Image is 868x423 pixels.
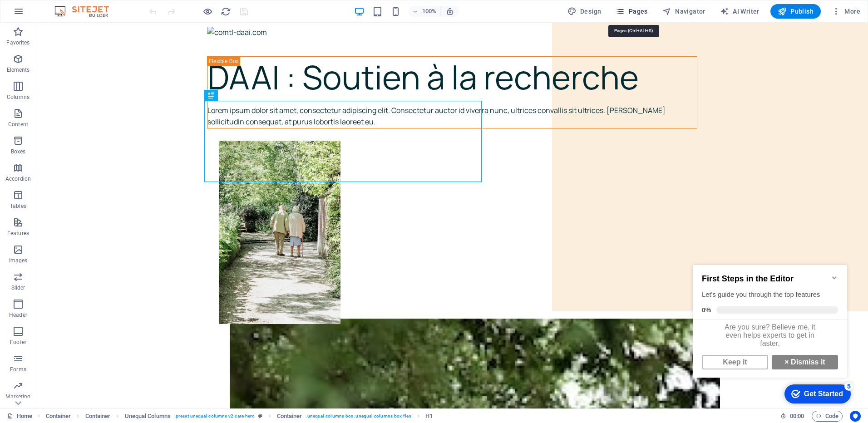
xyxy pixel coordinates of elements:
[770,4,821,19] button: Publish
[10,339,26,346] p: Footer
[13,21,149,30] h2: First Steps in the Editor
[616,7,647,16] span: Pages
[659,4,709,19] button: Navigator
[567,7,602,16] span: Design
[9,257,28,264] p: Images
[13,53,27,60] span: 0%
[778,7,814,16] span: Publish
[95,131,162,150] div: Get Started 5 items remaining, 0% complete
[52,6,120,17] img: Editor Logo
[13,102,79,116] a: Keep it
[816,411,838,422] span: Code
[850,411,861,422] button: Usercentrics
[220,6,231,17] button: reload
[5,175,31,182] p: Accordion
[83,102,149,116] a: × Dismiss it
[202,6,213,17] button: Click here to leave preview mode and continue editing
[7,93,30,101] p: Columns
[662,7,705,16] span: Navigator
[13,37,149,46] div: Let's guide you through the top features
[8,121,28,128] p: Content
[790,411,804,422] span: 00 00
[85,411,111,422] span: Click to select. Double-click to edit
[5,393,30,400] p: Marketing
[720,7,759,16] span: AI Writer
[11,148,26,155] p: Boxes
[125,411,171,422] span: Click to select. Double-click to edit
[812,411,843,422] button: Code
[258,413,262,418] i: This element is a customizable preset
[46,411,433,422] nav: breadcrumb
[95,105,99,113] strong: ×
[564,4,605,19] button: Design
[446,7,454,15] i: On resize automatically adjust zoom level to fit chosen device.
[796,413,798,419] span: :
[46,411,71,422] span: Click to select. Double-click to edit
[10,366,26,373] p: Forms
[6,39,30,46] p: Favorites
[277,411,302,422] span: Click to select. Double-click to edit
[10,202,26,210] p: Tables
[828,4,864,19] button: More
[422,6,437,17] h6: 100%
[7,411,32,422] a: Click to cancel selection. Double-click to open Pages
[155,128,164,138] div: 5
[564,4,605,19] div: Design (Ctrl+Alt+Y)
[7,230,29,237] p: Features
[115,137,154,145] div: Get Started
[7,66,30,74] p: Elements
[9,311,27,319] p: Header
[142,21,149,28] div: Minimize checklist
[716,4,763,19] button: AI Writer
[4,66,158,98] div: Are you sure? Believe me, it even helps experts to get in faster.
[11,284,25,291] p: Slider
[780,411,804,422] h6: Session time
[832,7,860,16] span: More
[174,411,255,422] span: . preset-unequal-columns-v2-care-hero
[612,4,651,19] button: Pages
[425,411,433,422] span: Click to select. Double-click to edit
[306,411,411,422] span: . unequal-columns-box .unequal-columns-box-flex
[221,6,231,17] i: Reload page
[409,6,441,17] button: 100%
